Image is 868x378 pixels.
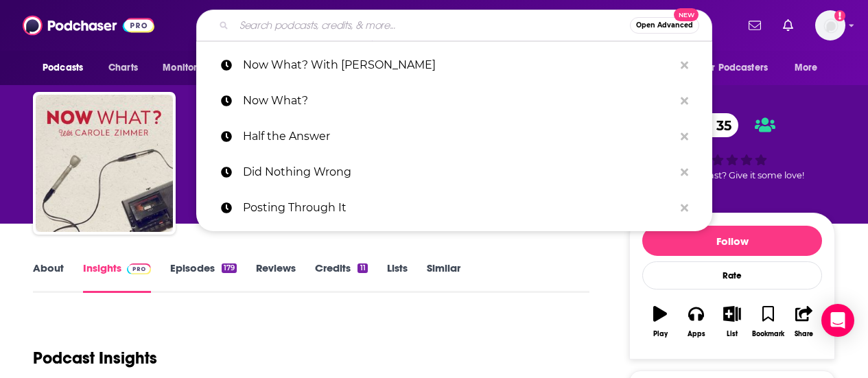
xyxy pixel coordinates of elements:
h1: Podcast Insights [33,348,157,368]
a: Charts [99,55,146,81]
p: Half the Answer [243,119,674,154]
svg: Add a profile image [834,10,845,21]
div: Search podcasts, credits, & more... [196,10,712,41]
span: 35 [703,113,738,137]
span: Good podcast? Give it some love! [660,170,804,180]
p: Now What? With Carole Zimmer [243,47,674,83]
img: Podchaser - Follow, Share and Rate Podcasts [23,12,154,38]
a: Half the Answer [196,119,712,154]
a: Did Nothing Wrong [196,154,712,190]
button: Play [642,297,678,346]
span: Podcasts [43,58,83,78]
span: More [795,58,818,78]
button: List [714,297,750,346]
input: Search podcasts, credits, & more... [234,14,630,36]
p: Now What? [243,83,674,119]
div: List [727,330,738,338]
a: About [33,261,64,293]
a: Show notifications dropdown [743,14,766,37]
button: open menu [153,55,229,81]
span: Open Advanced [636,22,693,29]
div: 35Good podcast? Give it some love! [629,104,835,189]
div: Rate [642,261,822,290]
span: Logged in as AtriaBooks [815,10,845,40]
button: Bookmark [750,297,786,346]
span: Charts [108,58,138,78]
img: Now What? With Carole Zimmer [36,95,173,232]
a: Credits11 [315,261,367,293]
div: Bookmark [752,330,784,338]
div: Apps [688,330,705,338]
a: 35 [689,113,738,137]
a: Posting Through It [196,190,712,226]
div: Share [795,330,813,338]
div: Open Intercom Messenger [821,304,854,337]
a: InsightsPodchaser Pro [83,261,151,293]
a: Reviews [256,261,296,293]
a: Show notifications dropdown [777,14,799,37]
p: Posting Through It [243,190,674,226]
div: 179 [222,263,237,273]
button: Show profile menu [815,10,845,40]
button: Apps [678,297,714,346]
a: Now What? [196,83,712,119]
div: 11 [357,263,367,273]
a: Similar [427,261,460,293]
span: New [674,8,699,21]
a: Episodes179 [170,261,237,293]
img: Podchaser Pro [127,263,151,274]
button: open menu [693,55,788,81]
button: Open AdvancedNew [630,17,699,34]
button: open menu [33,55,101,81]
img: User Profile [815,10,845,40]
span: For Podcasters [702,58,768,78]
button: Follow [642,226,822,256]
a: Lists [387,261,408,293]
p: Did Nothing Wrong [243,154,674,190]
button: open menu [785,55,835,81]
a: Now What? With [PERSON_NAME] [196,47,712,83]
span: Monitoring [163,58,211,78]
button: Share [786,297,822,346]
div: Play [653,330,668,338]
